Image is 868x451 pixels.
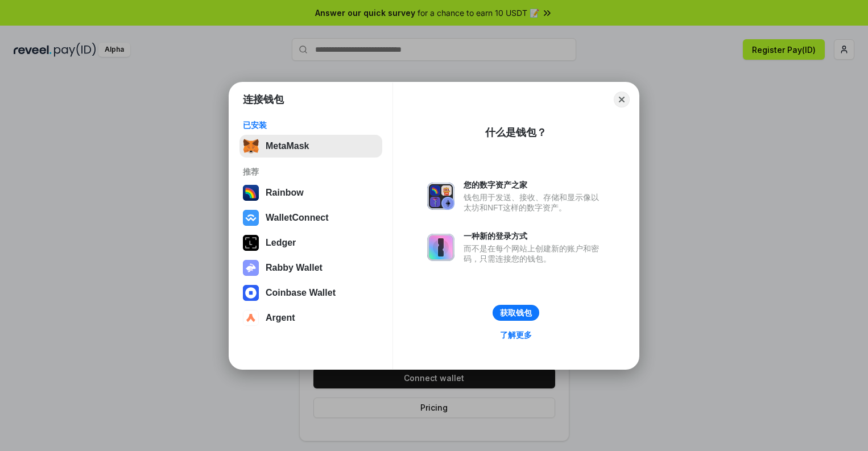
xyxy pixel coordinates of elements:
img: svg+xml,%3Csvg%20width%3D%2228%22%20height%3D%2228%22%20viewBox%3D%220%200%2028%2028%22%20fill%3D... [243,210,259,226]
img: svg+xml,%3Csvg%20xmlns%3D%22http%3A%2F%2Fwww.w3.org%2F2000%2Fsvg%22%20fill%3D%22none%22%20viewBox... [427,183,454,210]
img: svg+xml,%3Csvg%20xmlns%3D%22http%3A%2F%2Fwww.w3.org%2F2000%2Fsvg%22%20fill%3D%22none%22%20viewBox... [427,234,454,261]
h1: 连接钱包 [243,93,284,106]
button: MetaMask [239,135,382,158]
div: 推荐 [243,167,379,177]
img: svg+xml,%3Csvg%20width%3D%2228%22%20height%3D%2228%22%20viewBox%3D%220%200%2028%2028%22%20fill%3D... [243,310,259,326]
div: 什么是钱包？ [485,126,547,139]
button: Argent [239,307,382,329]
img: svg+xml,%3Csvg%20fill%3D%22none%22%20height%3D%2233%22%20viewBox%3D%220%200%2035%2033%22%20width%... [243,138,259,154]
button: WalletConnect [239,206,382,229]
div: 而不是在每个网站上创建新的账户和密码，只需连接您的钱包。 [464,243,605,264]
button: Coinbase Wallet [239,282,382,304]
div: 您的数字资产之家 [464,180,605,190]
div: Argent [266,313,295,323]
img: svg+xml,%3Csvg%20xmlns%3D%22http%3A%2F%2Fwww.w3.org%2F2000%2Fsvg%22%20fill%3D%22none%22%20viewBox... [243,260,259,276]
button: Ledger [239,231,382,254]
div: Rainbow [266,188,304,198]
div: Coinbase Wallet [266,288,336,298]
div: 了解更多 [500,330,532,340]
img: svg+xml,%3Csvg%20width%3D%22120%22%20height%3D%22120%22%20viewBox%3D%220%200%20120%20120%22%20fil... [243,185,259,201]
img: svg+xml,%3Csvg%20xmlns%3D%22http%3A%2F%2Fwww.w3.org%2F2000%2Fsvg%22%20width%3D%2228%22%20height%3... [243,235,259,251]
div: 钱包用于发送、接收、存储和显示像以太坊和NFT这样的数字资产。 [464,192,605,213]
button: 获取钱包 [493,305,539,321]
button: Close [614,92,630,107]
a: 了解更多 [493,328,539,342]
button: Rabby Wallet [239,256,382,279]
div: 一种新的登录方式 [464,231,605,241]
button: Rainbow [239,181,382,204]
div: 获取钱包 [500,308,532,318]
div: WalletConnect [266,213,329,223]
div: MetaMask [266,141,309,151]
img: svg+xml,%3Csvg%20width%3D%2228%22%20height%3D%2228%22%20viewBox%3D%220%200%2028%2028%22%20fill%3D... [243,285,259,301]
div: Rabby Wallet [266,263,323,273]
div: Ledger [266,238,296,248]
div: 已安装 [243,120,379,130]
